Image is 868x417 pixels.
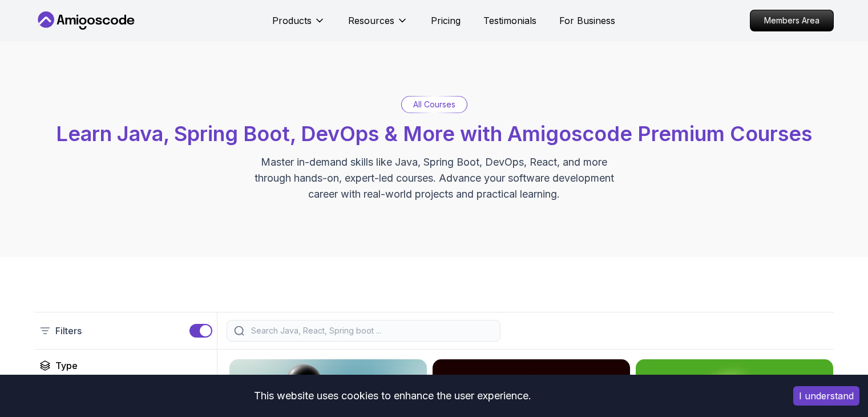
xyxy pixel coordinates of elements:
p: Resources [348,14,394,27]
a: Members Area [750,10,834,31]
h2: Type [55,359,78,372]
a: Pricing [431,14,461,27]
a: For Business [559,14,615,27]
div: This website uses cookies to enhance the user experience. [9,383,776,408]
p: Filters [55,324,82,338]
span: Learn Java, Spring Boot, DevOps & More with Amigoscode Premium Courses [56,121,812,146]
p: Master in-demand skills like Java, Spring Boot, DevOps, React, and more through hands-on, expert-... [243,154,626,202]
button: Accept cookies [793,386,859,406]
button: Products [272,14,325,37]
button: Resources [348,14,408,37]
p: Members Area [750,10,833,31]
input: Search Java, React, Spring boot ... [249,325,493,336]
a: Testimonials [483,14,536,27]
p: Products [272,14,312,27]
p: All Courses [413,99,455,110]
